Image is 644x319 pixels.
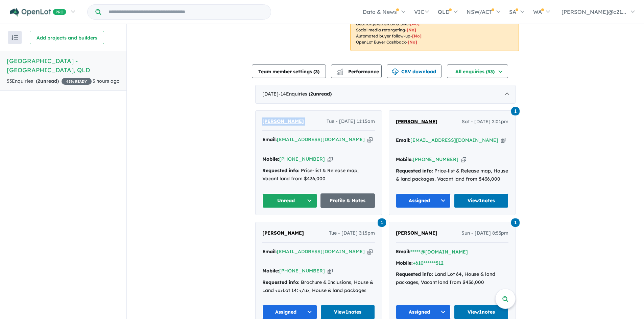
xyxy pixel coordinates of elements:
img: sort.svg [11,35,18,40]
button: Performance [331,64,382,78]
u: OpenLot Buyer Cashback [356,39,406,45]
a: [PERSON_NAME] [396,229,437,237]
img: Openlot PRO Logo White [10,8,66,17]
span: [PERSON_NAME] [262,118,304,124]
strong: Mobile: [396,260,413,266]
span: [No] [412,33,422,38]
span: 1 [511,218,520,227]
span: [No] [407,27,416,32]
button: Copy [461,156,466,163]
span: 3 hours ago [93,78,120,84]
span: Sat - [DATE] 2:01pm [462,118,508,126]
span: Performance [337,69,379,75]
img: line-chart.svg [337,69,343,72]
button: Copy [367,248,373,255]
div: Price-list & Release map, Vacant land from $436,000 [262,167,375,183]
span: 1 [378,218,386,227]
a: View1notes [454,193,509,208]
input: Try estate name, suburb, builder or developer [102,5,269,19]
span: 3 [315,69,318,75]
u: Social media retargeting [356,27,405,32]
button: Team member settings (3) [252,64,326,78]
button: Copy [328,156,333,163]
a: [EMAIL_ADDRESS][DOMAIN_NAME] [277,136,365,142]
a: [PERSON_NAME] [262,117,304,126]
div: Price-list & Release map, House & land packages, Vacant land from $436,000 [396,167,508,183]
strong: Requested info: [262,279,300,285]
a: [PHONE_NUMBER] [279,268,325,274]
span: [PERSON_NAME] [396,118,437,125]
button: Unread [262,193,317,208]
span: 2 [38,78,40,84]
img: bar-chart.svg [336,71,343,75]
span: 1 [511,107,520,115]
span: [No] [408,39,417,45]
a: 1 [378,218,386,227]
strong: Requested info: [396,168,433,174]
button: All enquiries (53) [447,64,508,78]
strong: Email: [396,137,410,143]
strong: Mobile: [396,156,413,162]
a: [EMAIL_ADDRESS][DOMAIN_NAME] [277,248,365,255]
button: CSV download [387,64,442,78]
h5: [GEOGRAPHIC_DATA] - [GEOGRAPHIC_DATA] , QLD [7,56,120,75]
a: [EMAIL_ADDRESS][DOMAIN_NAME] [410,137,498,143]
span: [No] [410,21,420,26]
strong: ( unread) [36,78,59,84]
button: Copy [328,267,333,274]
span: 45 % READY [62,78,92,85]
u: Geo-targeted email & SMS [356,21,408,26]
strong: ( unread) [309,91,332,97]
img: download icon [392,69,399,75]
div: [DATE] [255,85,516,104]
a: 1 [511,106,520,115]
button: Copy [367,136,373,143]
span: [PERSON_NAME] [262,230,304,236]
div: Land Lot 64, House & land packages, Vacant land from $436,000 [396,270,508,287]
a: [PERSON_NAME] [396,118,437,126]
strong: Requested info: [262,167,300,174]
span: Tue - [DATE] 3:15pm [329,229,375,237]
a: Profile & Notes [320,193,375,208]
div: Brochure & Inclusions, House & Land <u>Lot 14: </u>, House & land packages [262,278,375,295]
a: [PHONE_NUMBER] [413,156,458,162]
span: 2 [310,91,313,97]
span: - 14 Enquir ies [279,91,332,97]
button: Add projects and builders [30,31,104,44]
strong: Requested info: [396,271,433,277]
span: Tue - [DATE] 11:15am [327,117,375,126]
strong: Mobile: [262,156,279,162]
strong: Mobile: [262,268,279,274]
div: 53 Enquir ies [7,77,92,85]
button: Copy [501,137,506,144]
span: Sun - [DATE] 8:53pm [461,229,508,237]
a: [PHONE_NUMBER] [279,156,325,162]
u: Automated buyer follow-up [356,33,410,38]
strong: Email: [396,248,410,255]
strong: Email: [262,248,277,255]
strong: Email: [262,136,277,142]
span: [PERSON_NAME] [396,230,437,236]
button: Assigned [396,193,451,208]
span: [PERSON_NAME]@c21... [562,8,626,15]
a: 1 [511,218,520,227]
a: [PERSON_NAME] [262,229,304,237]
